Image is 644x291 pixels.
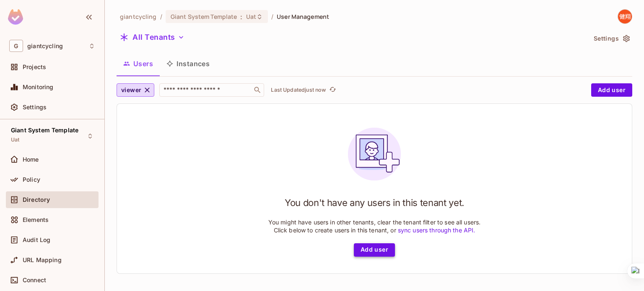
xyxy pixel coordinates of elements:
a: sync users through the API. [398,227,475,234]
button: All Tenants [117,31,188,44]
button: Add user [354,243,395,257]
p: You might have users in other tenants, clear the tenant filter to see all users. Click below to c... [268,218,481,234]
button: viewer [117,83,154,97]
li: / [160,13,162,21]
span: Directory [23,196,50,203]
span: Policy [23,176,40,183]
span: Giant System Template [11,127,78,134]
span: Audit Log [23,237,50,243]
span: Click to refresh data [326,85,338,95]
img: SReyMgAAAABJRU5ErkJggg== [8,9,23,25]
span: Home [23,156,39,163]
h1: You don't have any users in this tenant yet. [285,196,464,209]
span: Uat [11,136,19,143]
p: Last Updated just now [271,87,326,93]
span: viewer [121,85,141,95]
span: Workspace: giantcycling [27,43,63,49]
span: the active workspace [120,13,157,21]
button: Users [117,53,160,74]
span: Uat [246,13,256,21]
span: URL Mapping [23,257,62,263]
img: 廖健翔 [618,10,632,23]
span: Connect [23,277,46,283]
span: Giant System Template [171,13,237,21]
span: Monitoring [23,84,54,90]
span: : [240,13,243,20]
button: refresh [327,85,338,95]
span: Elements [23,216,49,223]
button: Add user [591,83,632,97]
span: Settings [23,104,47,111]
span: Projects [23,64,46,70]
span: User Management [277,13,329,21]
span: G [9,40,23,52]
span: refresh [329,86,336,94]
button: Settings [590,32,632,45]
button: Instances [160,53,216,74]
li: / [271,13,273,21]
